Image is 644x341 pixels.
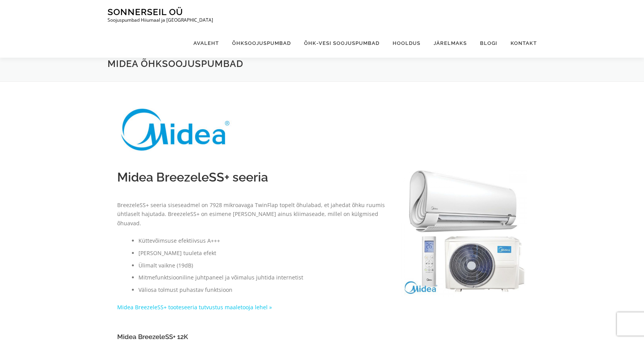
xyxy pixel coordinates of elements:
li: Ülimalt vaikne (19dB) [138,261,385,270]
img: Midea Breezeless-1000x1000 [401,170,527,296]
a: Midea BreezeleSS+ tooteseeria tutvustus maaletooja lehel » [117,303,272,311]
a: Õhk-vesi soojuspumbad [297,29,386,58]
a: Hooldus [386,29,427,58]
a: Sonnerseil OÜ [108,7,183,17]
h4: Midea BreezeleSS+ 12K [117,333,314,341]
a: Kontakt [504,29,537,58]
li: Mitmefunktsiooniline juhtpaneel ja võimalus juhtida internetist [138,273,385,282]
p: BreezeleSS+ seeria siseseadmel on 7928 mikroavaga TwinFlap topelt õhulabad, et jahedat õhku ruumi... [117,200,385,228]
a: Õhksoojuspumbad [225,29,297,58]
img: Midea [117,105,233,154]
a: Avaleht [187,29,225,58]
li: [PERSON_NAME] tuuleta efekt [138,248,385,258]
a: Järelmaks [427,29,473,58]
span: Midea BreezeleSS+ seeria [117,170,268,184]
li: Väliosa tolmust puhastav funktsioon [138,285,385,295]
h1: Midea õhksoojuspumbad [108,58,537,70]
a: Blogi [473,29,504,58]
p: Soojuspumbad Hiiumaal ja [GEOGRAPHIC_DATA] [108,17,213,23]
li: Küttevõimsuse efektiivsus A+++ [138,236,385,245]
